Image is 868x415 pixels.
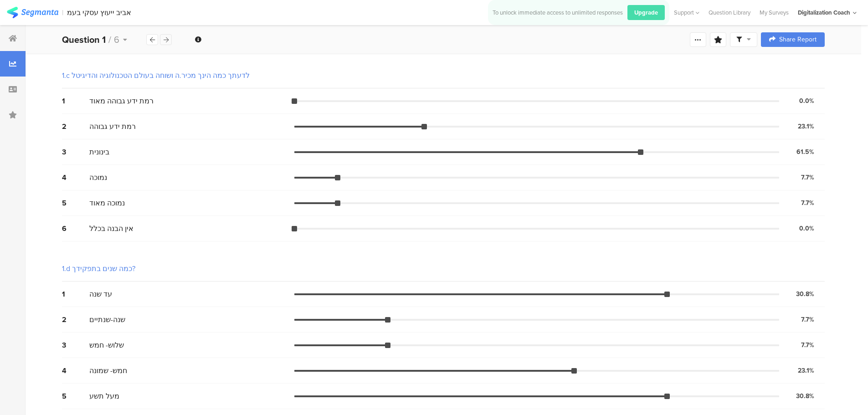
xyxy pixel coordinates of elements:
[801,173,814,182] div: 7.7%
[67,8,131,17] div: אביב ייעוץ עסקי בעמ
[89,365,127,376] span: חמש- שמונה
[114,33,119,46] span: 6
[62,365,89,376] div: 4
[89,314,125,325] span: שנה-שנתיים
[798,122,814,131] div: 23.1%
[493,8,623,17] div: To unlock immediate access to unlimited responses
[62,147,89,157] div: 3
[627,5,665,20] div: Upgrade
[62,172,89,183] div: 4
[62,70,250,81] div: 1.c לדעתך כמה הינך מכיר.ה ושוחה בעולם הטכנולוגיה והדיגיטל
[796,147,814,157] div: 61.5%
[801,198,814,208] div: 7.7%
[623,5,665,20] a: Upgrade
[89,340,124,350] span: שלוש- חמש
[704,8,755,17] a: Question Library
[89,289,112,299] span: עד שנה
[62,263,135,274] div: 1.d כמה שנים בתפקידך?
[89,198,125,208] span: נמוכה מאוד
[798,8,850,17] div: Digitalization Coach
[89,223,134,234] span: אין הבנה בכלל
[674,5,699,20] div: Support
[799,96,814,106] div: 0.0%
[7,7,58,18] img: segmanta logo
[62,391,89,401] div: 5
[108,33,111,46] span: /
[801,340,814,350] div: 7.7%
[62,223,89,234] div: 6
[798,366,814,375] div: 23.1%
[755,8,793,17] a: My Surveys
[89,391,119,401] span: מעל תשע
[89,172,107,183] span: נמוכה
[62,340,89,350] div: 3
[62,198,89,208] div: 5
[62,33,106,46] b: Question 1
[62,289,89,299] div: 1
[62,121,89,132] div: 2
[62,96,89,106] div: 1
[796,391,814,401] div: 30.8%
[89,147,109,157] span: בינונית
[796,289,814,299] div: 30.8%
[89,121,136,132] span: רמת ידע גבוהה
[62,314,89,325] div: 2
[799,224,814,233] div: 0.0%
[801,315,814,324] div: 7.7%
[62,7,63,18] div: |
[89,96,154,106] span: רמת ידע גבוהה מאוד
[779,36,817,43] span: Share Report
